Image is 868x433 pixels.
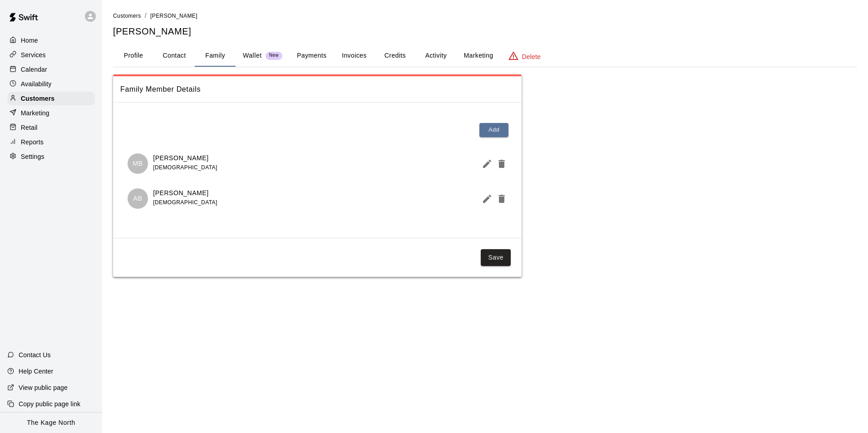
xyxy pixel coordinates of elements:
[7,106,95,120] a: Marketing
[266,53,282,59] span: New
[7,34,95,47] a: Home
[375,45,415,67] button: Credits
[154,45,195,67] button: Contact
[113,11,857,21] nav: breadcrumb
[7,135,95,149] a: Reports
[481,249,511,266] button: Save
[522,52,541,61] p: Delete
[21,50,46,59] p: Services
[7,48,95,62] a: Services
[21,123,38,132] p: Retail
[7,121,95,134] a: Retail
[19,350,51,359] p: Contact Us
[128,153,148,174] div: Michael Brown
[21,36,38,45] p: Home
[21,152,44,161] p: Settings
[153,199,217,206] span: [DEMOGRAPHIC_DATA]
[128,188,148,209] div: Audrey Brown
[415,45,456,67] button: Activity
[120,84,514,95] span: Family Member Details
[478,190,493,208] button: Edit Member
[7,77,95,91] a: Availability
[456,45,500,67] button: Marketing
[290,45,334,67] button: Payments
[153,153,217,163] p: [PERSON_NAME]
[153,164,217,171] span: [DEMOGRAPHIC_DATA]
[478,155,493,173] button: Edit Member
[113,45,857,67] div: basic tabs example
[153,188,217,198] p: [PERSON_NAME]
[27,418,75,428] p: The Kage North
[243,51,262,60] p: Wallet
[21,65,47,74] p: Calendar
[113,25,857,38] h5: [PERSON_NAME]
[150,13,197,19] span: [PERSON_NAME]
[21,138,44,147] p: Reports
[133,159,143,168] p: MB
[19,383,68,392] p: View public page
[334,45,375,67] button: Invoices
[133,194,143,203] p: AB
[21,94,54,103] p: Customers
[113,45,154,67] button: Profile
[7,150,95,163] a: Settings
[7,92,95,105] a: Customers
[113,12,141,19] a: Customers
[19,367,53,376] p: Help Center
[145,11,147,20] li: /
[21,108,49,118] p: Marketing
[113,13,141,19] span: Customers
[19,399,80,408] p: Copy public page link
[195,45,236,67] button: Family
[21,79,52,89] p: Availability
[7,63,95,76] a: Calendar
[493,190,507,208] button: Delete
[493,155,507,173] button: Delete
[479,123,508,137] button: Add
